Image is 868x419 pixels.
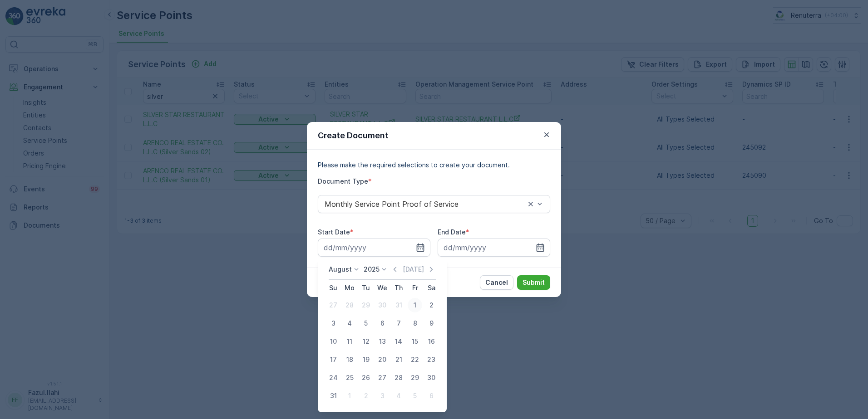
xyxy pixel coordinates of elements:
[391,298,406,312] div: 31
[318,161,550,170] p: Please make the required selections to create your document.
[359,352,373,367] div: 19
[325,280,341,296] th: Sunday
[342,334,357,349] div: 11
[342,352,357,367] div: 18
[375,334,390,349] div: 13
[342,370,357,385] div: 25
[326,298,340,312] div: 27
[390,280,407,296] th: Thursday
[375,352,390,367] div: 20
[480,275,513,290] button: Cancel
[375,298,390,312] div: 30
[485,278,508,287] p: Cancel
[318,228,350,236] label: Start Date
[341,280,358,296] th: Monday
[408,334,422,349] div: 15
[326,370,340,385] div: 24
[342,298,357,312] div: 28
[359,316,373,331] div: 5
[359,370,373,385] div: 26
[424,298,439,312] div: 2
[326,352,340,367] div: 17
[358,280,374,296] th: Tuesday
[408,389,422,403] div: 5
[359,298,373,312] div: 29
[403,265,424,274] p: [DATE]
[424,316,439,331] div: 9
[342,389,357,403] div: 1
[326,316,340,331] div: 3
[391,316,406,331] div: 7
[318,177,368,185] label: Document Type
[438,239,550,257] input: dd/mm/yyyy
[375,370,390,385] div: 27
[374,280,390,296] th: Wednesday
[424,352,439,367] div: 23
[408,316,422,331] div: 8
[364,265,380,274] p: 2025
[375,316,390,331] div: 6
[391,389,406,403] div: 4
[342,316,357,331] div: 4
[408,352,422,367] div: 22
[423,280,439,296] th: Saturday
[359,334,373,349] div: 12
[329,265,352,274] p: August
[408,298,422,312] div: 1
[326,389,340,403] div: 31
[517,275,550,290] button: Submit
[523,278,545,287] p: Submit
[391,352,406,367] div: 21
[424,334,439,349] div: 16
[318,239,430,257] input: dd/mm/yyyy
[318,129,389,142] p: Create Document
[326,334,340,349] div: 10
[438,228,466,236] label: End Date
[407,280,423,296] th: Friday
[375,389,390,403] div: 3
[391,334,406,349] div: 14
[408,370,422,385] div: 29
[424,370,439,385] div: 30
[391,370,406,385] div: 28
[359,389,373,403] div: 2
[424,389,439,403] div: 6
